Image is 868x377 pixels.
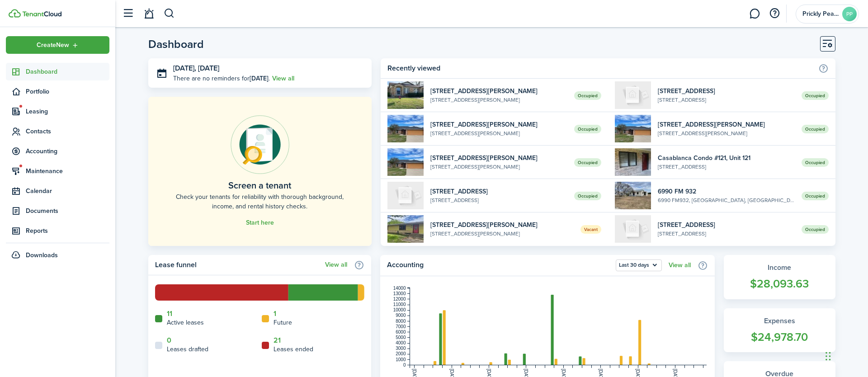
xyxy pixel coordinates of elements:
widget-stats-count: $28,093.63 [733,275,826,292]
span: Documents [26,206,109,216]
span: Leasing [26,107,109,116]
widget-list-item-description: [STREET_ADDRESS][PERSON_NAME] [430,163,567,171]
a: Reports [6,222,109,240]
span: Dashboard [26,67,109,76]
img: B [615,215,651,243]
home-widget-title: Accounting [387,259,611,271]
widget-list-item-title: [STREET_ADDRESS][PERSON_NAME] [658,120,795,129]
img: B [615,81,651,109]
span: Occupied [574,125,601,133]
header-page-title: Dashboard [148,38,204,50]
a: Income$28,093.63 [724,255,835,299]
home-placeholder-title: Screen a tenant [228,179,291,192]
home-widget-title: Future [274,318,292,327]
home-widget-title: Lease funnel [155,259,321,270]
img: B [387,81,424,109]
widget-list-item-description: [STREET_ADDRESS][PERSON_NAME] [430,96,567,104]
img: 1 [387,215,424,243]
img: Online payments [231,115,289,174]
button: Search [164,6,175,21]
tspan: 7000 [396,324,406,329]
tspan: 8000 [396,319,406,324]
span: Reports [26,226,109,236]
widget-list-item-title: 6990 FM 932 [658,187,795,196]
widget-stats-count: $24,978.70 [733,329,826,346]
span: Contacts [26,127,109,136]
span: Create New [37,42,69,48]
a: Messaging [746,2,763,25]
widget-list-item-title: [STREET_ADDRESS][PERSON_NAME] [430,120,567,129]
button: Customise [820,36,835,52]
tspan: 6000 [396,330,406,335]
img: B [387,182,424,209]
a: View all [272,74,294,83]
avatar-text: PP [842,7,857,21]
widget-list-item-title: Casablanca Condo #121, Unit 121 [658,153,795,163]
span: Occupied [802,192,829,200]
tspan: 3000 [396,346,406,351]
img: TenantCloud [9,9,21,18]
widget-list-item-title: [STREET_ADDRESS][PERSON_NAME] [430,153,567,163]
tspan: 1000 [396,357,406,362]
a: Start here [246,219,274,226]
button: Open resource center [767,6,782,21]
home-widget-title: Active leases [167,318,204,327]
div: Drag [826,343,831,370]
home-widget-title: Recently viewed [387,63,813,74]
img: 1 [387,148,424,176]
widget-list-item-description: [STREET_ADDRESS] [658,230,795,238]
b: [DATE] [250,74,269,83]
widget-list-item-description: 6990 FM932, [GEOGRAPHIC_DATA], [GEOGRAPHIC_DATA], 76538, [GEOGRAPHIC_DATA] [658,196,795,204]
img: 121 [615,148,651,176]
span: Accounting [26,146,109,156]
a: 0 [167,336,171,344]
tspan: 14000 [393,286,406,291]
a: View all [669,262,691,269]
img: 1 [387,115,424,142]
span: Calendar [26,186,109,196]
tspan: 2000 [396,351,406,356]
home-widget-title: Leases drafted [167,344,208,354]
span: Maintenance [26,166,109,176]
widget-list-item-title: [STREET_ADDRESS] [658,220,795,230]
home-widget-title: Leases ended [274,344,313,354]
button: Open menu [6,36,109,54]
span: Occupied [802,91,829,100]
h3: [DATE], [DATE] [173,63,365,74]
a: Dashboard [6,63,109,80]
button: Open menu [616,259,662,271]
tspan: 10000 [393,307,406,312]
widget-list-item-description: [STREET_ADDRESS] [658,96,795,104]
span: Occupied [574,192,601,200]
widget-list-item-title: [STREET_ADDRESS] [430,187,567,196]
widget-stats-title: Expenses [733,316,826,326]
span: Vacant [580,225,601,234]
button: Open sidebar [119,5,137,22]
widget-stats-title: Income [733,262,826,273]
span: Occupied [574,91,601,100]
a: Notifications [140,2,157,25]
widget-list-item-title: [STREET_ADDRESS] [658,86,795,96]
tspan: 12000 [393,297,406,302]
widget-list-item-title: [STREET_ADDRESS][PERSON_NAME] [430,220,574,230]
span: Occupied [802,125,829,133]
button: Last 30 days [616,259,662,271]
tspan: 5000 [396,335,406,340]
a: View all [325,261,347,269]
widget-list-item-description: [STREET_ADDRESS][PERSON_NAME] [430,230,574,238]
tspan: 11000 [393,302,406,307]
tspan: 0 [403,363,406,368]
span: Occupied [802,225,829,234]
iframe: Chat Widget [823,334,868,377]
tspan: 9000 [396,313,406,318]
img: TenantCloud [22,11,61,17]
img: 1 [615,115,651,142]
home-placeholder-description: Check your tenants for reliability with thorough background, income, and rental history checks. [169,192,352,211]
span: Portfolio [26,87,109,96]
span: Occupied [574,158,601,167]
tspan: 4000 [396,340,406,345]
p: There are no reminders for . [173,74,270,83]
tspan: 13000 [393,291,406,296]
span: Occupied [802,158,829,167]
